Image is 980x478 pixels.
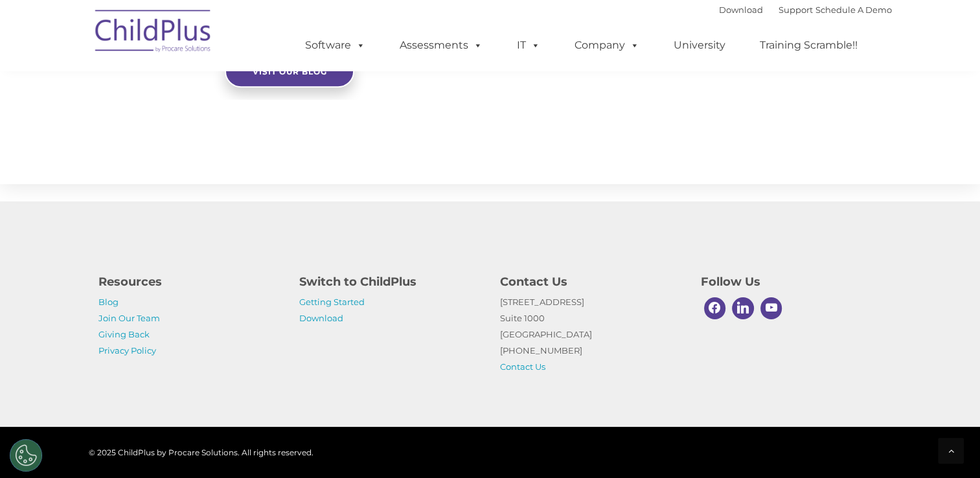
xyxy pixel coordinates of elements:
[292,32,378,58] a: Software
[10,439,42,472] button: Cookies Settings
[815,5,892,15] a: Schedule A Demo
[387,32,496,58] a: Assessments
[701,273,882,291] h4: Follow Us
[299,273,481,291] h4: Switch to ChildPlus
[180,85,220,95] span: Last name
[747,32,871,58] a: Training Scramble!!
[719,5,763,15] a: Download
[89,1,218,65] img: ChildPlus by Procare Solutions
[757,294,786,323] a: Youtube
[98,345,156,356] a: Privacy Policy
[661,32,738,58] a: University
[98,313,160,323] a: Join Our Team
[719,5,892,15] font: |
[225,55,354,87] a: Visit our blog
[779,5,813,15] a: Support
[252,67,326,76] span: Visit our blog
[299,313,343,323] a: Download
[299,297,365,307] a: Getting Started
[98,329,150,339] a: Giving Back
[500,294,681,375] p: [STREET_ADDRESS] Suite 1000 [GEOGRAPHIC_DATA] [PHONE_NUMBER]
[180,139,235,148] span: Phone number
[500,361,545,372] a: Contact Us
[915,416,980,478] iframe: Chat Widget
[98,273,280,291] h4: Resources
[89,448,313,457] span: © 2025 ChildPlus by Procare Solutions. All rights reserved.
[562,32,652,58] a: Company
[98,297,119,307] a: Blog
[701,294,729,323] a: Facebook
[500,273,681,291] h4: Contact Us
[729,294,757,323] a: Linkedin
[504,32,553,58] a: IT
